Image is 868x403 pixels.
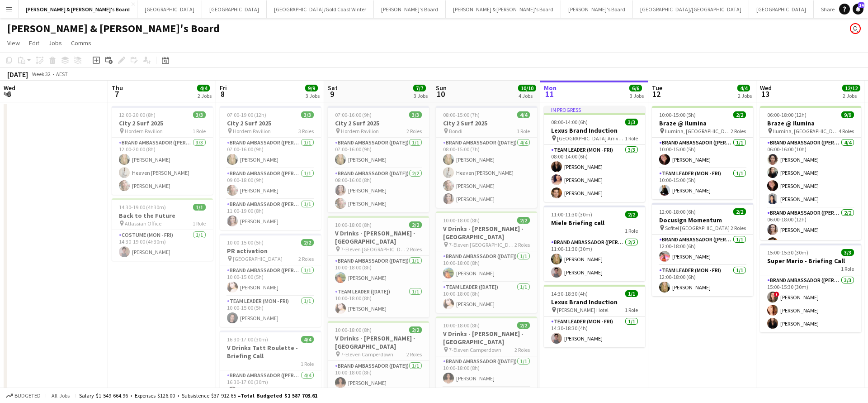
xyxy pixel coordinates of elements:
[233,128,271,134] span: Hordern Pavilion
[551,290,588,297] span: 14:30-18:30 (4h)
[652,235,753,265] app-card-role: Brand Ambassador ([PERSON_NAME])1/112:00-18:00 (6h)[PERSON_NAME]
[413,85,426,91] span: 7/7
[665,225,730,231] span: Sofitel [GEOGRAPHIC_DATA]
[241,392,317,399] span: Total Budgeted $1 587 703.61
[760,208,861,252] app-card-role: Brand Ambassador ([PERSON_NAME])2/206:00-18:00 (12h)[PERSON_NAME][PERSON_NAME]
[443,217,480,224] span: 10:00-18:00 (8h)
[7,70,28,79] div: [DATE]
[220,234,321,327] div: 10:00-15:00 (5h)2/2PR activation [GEOGRAPHIC_DATA]2 RolesBrand Ambassador ([PERSON_NAME])1/110:00...
[112,230,213,261] app-card-role: Costume (Mon - Fri)1/114:30-19:00 (4h30m)[PERSON_NAME]
[301,360,314,367] span: 1 Role
[48,39,62,47] span: Jobs
[665,128,731,134] span: Ilumina, [GEOGRAPHIC_DATA]
[198,92,212,99] div: 2 Jobs
[328,106,429,212] app-job-card: 07:00-16:00 (9h)3/3City 2 Surf 2025 Hordern Pavilion2 RolesBrand Ambassador ([DATE])1/107:00-16:0...
[125,220,161,227] span: Atlassian Office
[233,255,283,262] span: [GEOGRAPHIC_DATA]
[193,204,206,211] span: 1/1
[25,37,43,49] a: Edit
[267,0,374,18] button: [GEOGRAPHIC_DATA]/Gold Coast Winter
[7,22,220,35] h1: [PERSON_NAME] & [PERSON_NAME]'s Board
[652,138,753,168] app-card-role: Brand Ambassador ([PERSON_NAME])1/110:00-15:00 (5h)[PERSON_NAME]
[220,168,321,199] app-card-role: Brand Ambassador ([PERSON_NAME])1/109:00-18:00 (9h)[PERSON_NAME]
[760,138,861,208] app-card-role: Brand Ambassador ([PERSON_NAME])4/406:00-16:00 (10h)[PERSON_NAME][PERSON_NAME][PERSON_NAME][PERSO...
[45,37,66,49] a: Jobs
[298,255,314,262] span: 2 Roles
[443,322,480,329] span: 10:00-18:00 (8h)
[4,37,24,49] a: View
[760,257,861,265] h3: Super Mario - Briefing Call
[50,392,71,399] span: All jobs
[625,119,638,125] span: 3/3
[760,275,861,332] app-card-role: Brand Ambassador ([PERSON_NAME])3/315:00-15:30 (30m)![PERSON_NAME][PERSON_NAME][PERSON_NAME]
[335,221,372,228] span: 10:00-18:00 (8h)
[544,126,645,134] h3: Lexus Brand Induction
[841,249,854,256] span: 3/3
[544,206,645,281] div: 11:00-11:30 (30m)2/2Miele Briefing call1 RoleBrand Ambassador ([PERSON_NAME])2/211:00-11:30 (30m)...
[449,241,514,248] span: 7-Eleven [GEOGRAPHIC_DATA]
[328,138,429,168] app-card-role: Brand Ambassador ([DATE])1/107:00-16:00 (9h)[PERSON_NAME]
[652,106,753,199] app-job-card: 10:00-15:00 (5h)2/2Braze @ Ilumina Ilumina, [GEOGRAPHIC_DATA]2 RolesBrand Ambassador ([PERSON_NAM...
[341,128,379,134] span: Hordern Pavilion
[517,322,530,329] span: 2/2
[328,84,338,92] span: Sat
[220,199,321,230] app-card-role: Brand Ambassador ([PERSON_NAME])1/111:00-19:00 (8h)[PERSON_NAME]
[519,92,536,99] div: 4 Jobs
[328,334,429,350] h3: V Drinks - [PERSON_NAME] - [GEOGRAPHIC_DATA]
[110,89,123,99] span: 7
[544,106,645,202] app-job-card: In progress08:00-14:00 (6h)3/3Lexus Brand Induction [GEOGRAPHIC_DATA] Arrivals1 RoleTeam Leader (...
[760,106,861,240] app-job-card: 06:00-18:00 (12h)9/9Braze @ Ilumina Ilumina, [GEOGRAPHIC_DATA]4 RolesBrand Ambassador ([PERSON_NA...
[514,346,530,353] span: 2 Roles
[328,119,429,127] h3: City 2 Surf 2025
[652,119,753,127] h3: Braze @ Ilumina
[436,84,447,92] span: Sun
[112,106,213,195] div: 12:00-20:00 (8h)3/3City 2 Surf 2025 Hordern Pavilion1 RoleBrand Ambassador ([PERSON_NAME])3/312:0...
[436,282,537,313] app-card-role: Team Leader ([DATE])1/110:00-18:00 (8h)[PERSON_NAME]
[220,138,321,168] app-card-role: Brand Ambassador ([PERSON_NAME])1/107:00-16:00 (9h)[PERSON_NAME]
[841,111,854,118] span: 9/9
[335,111,372,118] span: 07:00-16:00 (9h)
[843,92,860,99] div: 2 Jobs
[436,251,537,282] app-card-role: Brand Ambassador ([DATE])1/110:00-18:00 (8h)[PERSON_NAME]
[625,290,638,297] span: 1/1
[630,92,644,99] div: 3 Jobs
[220,106,321,230] div: 07:00-19:00 (12h)3/3City 2 Surf 2025 Hordern Pavilion3 RolesBrand Ambassador ([PERSON_NAME])1/107...
[197,85,210,91] span: 4/4
[544,219,645,227] h3: Miele Briefing call
[760,84,772,92] span: Wed
[517,128,530,134] span: 1 Role
[436,211,537,313] div: 10:00-18:00 (8h)2/2V Drinks - [PERSON_NAME] - [GEOGRAPHIC_DATA] 7-Eleven [GEOGRAPHIC_DATA]2 Roles...
[119,204,166,211] span: 14:30-19:00 (4h30m)
[436,330,537,346] h3: V Drinks - [PERSON_NAME] - [GEOGRAPHIC_DATA]
[202,0,267,18] button: [GEOGRAPHIC_DATA]
[659,208,696,215] span: 12:00-18:00 (6h)
[731,225,746,231] span: 2 Roles
[328,361,429,392] app-card-role: Brand Ambassador ([DATE])1/110:00-18:00 (8h)[PERSON_NAME]
[561,0,633,18] button: [PERSON_NAME]'s Board
[544,84,557,92] span: Mon
[227,239,264,246] span: 10:00-15:00 (5h)
[544,285,645,347] app-job-card: 14:30-18:30 (4h)1/1Lexus Brand Induction [PERSON_NAME] Hotel1 RoleTeam Leader (Mon - Fri)1/114:30...
[731,128,746,134] span: 2 Roles
[842,85,860,91] span: 12/12
[112,84,123,92] span: Thu
[749,0,814,18] button: [GEOGRAPHIC_DATA]
[220,119,321,127] h3: City 2 Surf 2025
[341,351,393,358] span: 7-Eleven Camperdown
[449,128,462,134] span: Bondi
[517,111,530,118] span: 4/4
[518,85,536,91] span: 10/10
[112,138,213,195] app-card-role: Brand Ambassador ([PERSON_NAME])3/312:00-20:00 (8h)[PERSON_NAME]Heaven [PERSON_NAME][PERSON_NAME]
[374,0,446,18] button: [PERSON_NAME]'s Board
[220,296,321,327] app-card-role: Team Leader (Mon - Fri)1/110:00-15:00 (5h)[PERSON_NAME]
[4,84,15,92] span: Wed
[841,265,854,272] span: 1 Role
[850,23,861,34] app-user-avatar: James Millard
[125,128,163,134] span: Hordern Pavilion
[633,0,749,18] button: [GEOGRAPHIC_DATA]/[GEOGRAPHIC_DATA]
[137,0,202,18] button: [GEOGRAPHIC_DATA]
[71,39,91,47] span: Comms
[301,111,314,118] span: 3/3
[436,138,537,208] app-card-role: Brand Ambassador ([DATE])4/408:00-15:00 (7h)[PERSON_NAME]Heaven [PERSON_NAME][PERSON_NAME][PERSON...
